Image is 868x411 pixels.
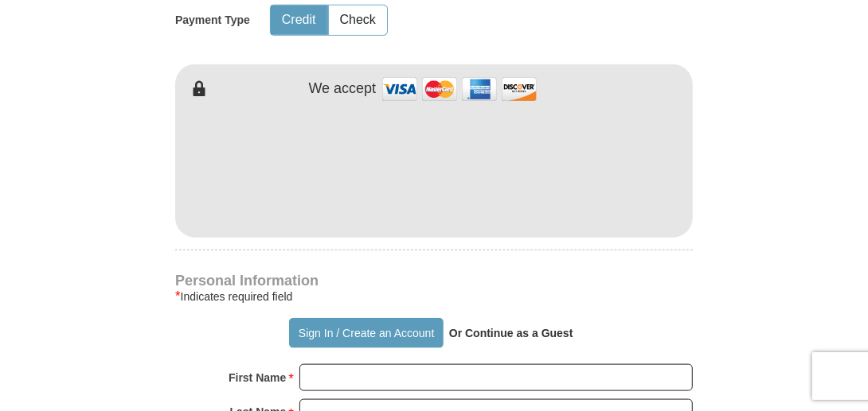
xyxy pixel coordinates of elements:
h4: We accept [309,80,377,98]
button: Credit [271,6,327,35]
strong: First Name [229,366,286,389]
strong: Or Continue as a Guest [449,327,573,339]
div: Indicates required field [175,287,693,306]
button: Check [329,6,387,35]
h5: Payment Type [175,14,250,27]
button: Sign In / Create an Account [289,318,443,348]
h4: Personal Information [175,274,693,287]
img: credit cards accepted [380,72,539,107]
